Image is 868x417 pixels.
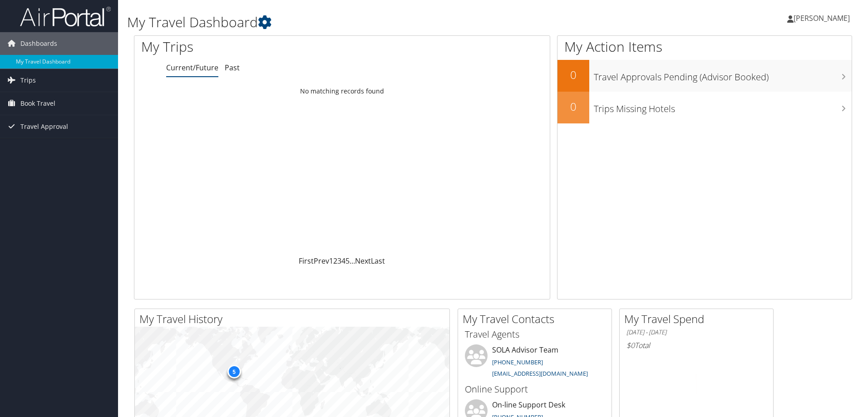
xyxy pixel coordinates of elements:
h1: My Travel Dashboard [127,13,615,32]
span: Trips [20,69,36,92]
h1: My Action Items [557,37,852,56]
a: [PHONE_NUMBER] [492,358,543,366]
a: 2 [333,256,337,266]
li: SOLA Advisor Team [460,344,609,382]
a: First [299,256,314,266]
img: airportal-logo.png [20,6,111,27]
h3: Trips Missing Hotels [594,98,852,115]
h2: My Travel History [139,311,449,327]
h2: 0 [557,67,589,83]
h3: Travel Agents [465,328,605,341]
span: Dashboards [20,32,57,55]
a: Prev [314,256,329,266]
a: [PERSON_NAME] [787,5,859,32]
span: [PERSON_NAME] [794,13,850,23]
span: $0 [626,340,635,350]
a: Last [371,256,385,266]
td: No matching records found [134,83,550,99]
div: 5 [227,365,241,378]
h1: My Trips [141,37,370,56]
a: 4 [341,256,345,266]
span: Travel Approval [20,115,68,138]
h2: 0 [557,99,589,114]
a: [EMAIL_ADDRESS][DOMAIN_NAME] [492,369,588,378]
a: Current/Future [166,63,218,73]
span: Book Travel [20,92,55,115]
a: 1 [329,256,333,266]
h6: [DATE] - [DATE] [626,328,766,337]
a: 5 [345,256,350,266]
h2: My Travel Spend [624,311,773,327]
span: … [350,256,355,266]
a: 0Trips Missing Hotels [557,92,852,123]
a: Past [225,63,240,73]
a: Next [355,256,371,266]
h6: Total [626,340,766,350]
a: 0Travel Approvals Pending (Advisor Booked) [557,60,852,92]
h3: Online Support [465,383,605,396]
a: 3 [337,256,341,266]
h3: Travel Approvals Pending (Advisor Booked) [594,66,852,83]
h2: My Travel Contacts [463,311,612,327]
